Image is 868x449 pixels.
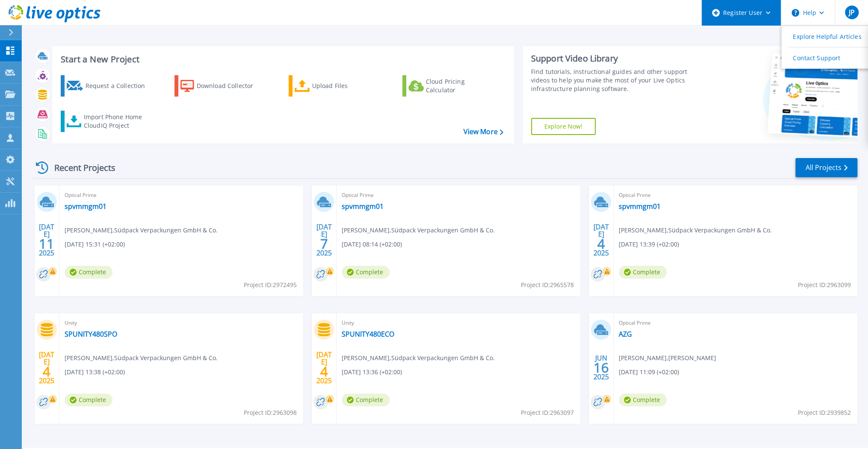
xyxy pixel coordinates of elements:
a: spvmmgm01 [342,202,384,211]
span: 7 [320,240,328,247]
span: [DATE] 08:14 (+02:00) [342,240,402,249]
a: View More [463,128,503,136]
span: Complete [619,393,667,406]
span: Unity [65,318,298,328]
div: [DATE] 2025 [316,224,332,255]
div: [DATE] 2025 [38,224,55,255]
span: [PERSON_NAME] , Südpack Verpackungen GmbH & Co. [65,353,218,363]
span: Project ID: 2972495 [244,280,297,290]
a: Request a Collection [61,75,156,97]
div: JUN 2025 [593,352,609,383]
span: [DATE] 13:38 (+02:00) [65,367,125,377]
span: [PERSON_NAME] , Südpack Verpackungen GmbH & Co. [65,226,218,235]
span: 4 [43,368,50,375]
div: [DATE] 2025 [593,224,609,255]
a: spvmmgm01 [65,202,106,211]
span: [DATE] 11:09 (+02:00) [619,367,679,377]
span: [PERSON_NAME] , Südpack Verpackungen GmbH & Co. [619,226,772,235]
span: Project ID: 2965578 [521,280,574,290]
span: Complete [342,266,390,279]
span: 11 [39,240,54,247]
a: SPUNITY480ECO [342,330,394,338]
span: Optical Prime [65,191,298,200]
span: Unity [342,318,575,328]
span: Complete [65,266,112,279]
a: Upload Files [289,75,384,97]
span: Project ID: 2963098 [244,408,297,417]
div: Request a Collection [85,77,154,94]
span: [DATE] 13:39 (+02:00) [619,240,679,249]
span: Optical Prime [342,191,575,200]
a: All Projects [795,158,857,177]
a: Cloud Pricing Calculator [402,75,498,97]
span: Optical Prime [619,191,852,200]
span: Complete [342,393,390,406]
span: 4 [320,368,328,375]
div: Download Collector [197,77,265,94]
div: Cloud Pricing Calculator [426,77,494,94]
div: Upload Files [312,77,381,94]
div: Find tutorials, instructional guides and other support videos to help you make the most of your L... [531,67,703,93]
div: Support Video Library [531,53,703,64]
span: [PERSON_NAME] , Südpack Verpackungen GmbH & Co. [342,353,495,363]
span: [DATE] 13:36 (+02:00) [342,367,402,377]
span: [PERSON_NAME] , Südpack Verpackungen GmbH & Co. [342,226,495,235]
div: [DATE] 2025 [316,352,332,383]
span: 16 [593,364,608,371]
div: Recent Projects [33,157,127,178]
div: [DATE] 2025 [38,352,55,383]
a: AZG [619,330,632,338]
span: Project ID: 2963097 [521,408,574,417]
a: Explore Now! [531,118,596,135]
span: [DATE] 15:31 (+02:00) [65,240,125,249]
span: Project ID: 2939852 [798,408,851,417]
span: Optical Prime [619,318,852,328]
span: JP [848,9,854,16]
h3: Start a New Project [61,55,503,64]
span: [PERSON_NAME] , [PERSON_NAME] [619,353,716,363]
a: SPUNITY480SPO [65,330,117,338]
span: 4 [597,240,605,247]
span: Project ID: 2963099 [798,280,851,290]
a: Download Collector [174,75,270,97]
span: Complete [619,266,667,279]
span: Complete [65,393,112,406]
div: Import Phone Home CloudIQ Project [84,113,151,130]
a: spvmmgm01 [619,202,661,211]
